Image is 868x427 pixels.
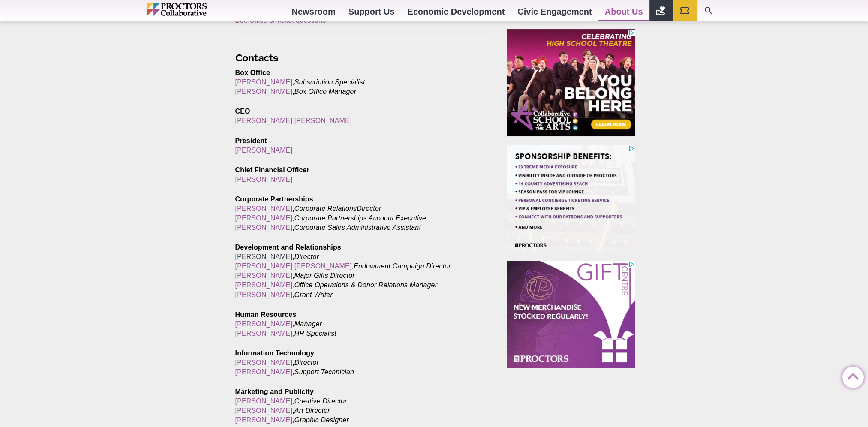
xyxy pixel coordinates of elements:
b: Human Resources [235,311,297,318]
b: Marketing and Publicity [235,388,314,395]
a: [PERSON_NAME] [235,176,293,183]
p: , [235,310,487,338]
b: CEO [235,108,250,115]
a: [PERSON_NAME] [PERSON_NAME] [235,117,352,124]
em: Endowment Campaign Director [354,262,451,270]
a: Box Office or ticket questions [235,17,326,24]
b: President [235,137,267,144]
img: Proctors logo [147,3,243,16]
a: [PERSON_NAME] [235,397,293,405]
p: , , , [235,195,487,232]
a: [PERSON_NAME] [235,272,293,279]
a: [PERSON_NAME] [235,291,293,298]
em: Office Operations & Donor Relations Manager [294,281,437,289]
i: Director [294,359,319,366]
a: , [292,281,294,289]
a: [PERSON_NAME] [235,407,293,414]
iframe: Advertisement [507,145,635,252]
em: HR Specialist [294,330,336,337]
p: , , [235,349,487,377]
em: Graphic Designer [294,416,349,424]
a: [PERSON_NAME] [235,368,293,376]
a: [PERSON_NAME], [235,330,294,337]
em: Subscription Specialist [294,78,365,86]
p: , , [235,68,487,96]
b: Contacts [235,52,278,63]
b: Information Technology [235,349,315,357]
iframe: Advertisement [507,261,635,368]
em: Corporate Relations [294,205,357,212]
em: Corporate Sales Administrative Assistant [294,224,421,231]
em: Box Office Manager [294,88,356,95]
p: , , , , [235,243,487,299]
a: [PERSON_NAME] [235,416,293,424]
i: Creative Director [294,397,347,405]
a: [PERSON_NAME] [235,147,293,154]
b: Box Office [235,69,270,76]
a: [PERSON_NAME] [235,281,293,289]
iframe: Advertisement [507,29,635,136]
a: [PERSON_NAME] [235,253,293,260]
em: Corporate Partnerships Account Executive [294,214,426,222]
b: Corporate Partnerships [235,195,313,203]
a: [PERSON_NAME] [235,359,293,366]
em: Support Technician [294,368,354,376]
b: Development and Relationships [235,244,341,251]
a: [PERSON_NAME] [235,320,293,328]
a: [PERSON_NAME] [PERSON_NAME] [235,262,352,270]
a: [PERSON_NAME] [235,78,293,86]
a: [PERSON_NAME] [235,205,293,212]
em: Director [357,205,381,212]
a: [PERSON_NAME] [235,224,293,231]
em: Grant Writer [294,291,333,298]
i: Director [294,253,319,260]
em: Major Gifts Director [294,272,355,279]
a: [PERSON_NAME] [235,214,293,222]
a: Back to Top [842,367,859,384]
b: Chief Financial Officer [235,166,310,174]
a: [PERSON_NAME] [235,88,293,95]
em: Manager [294,320,322,328]
em: Art Director [294,407,330,414]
